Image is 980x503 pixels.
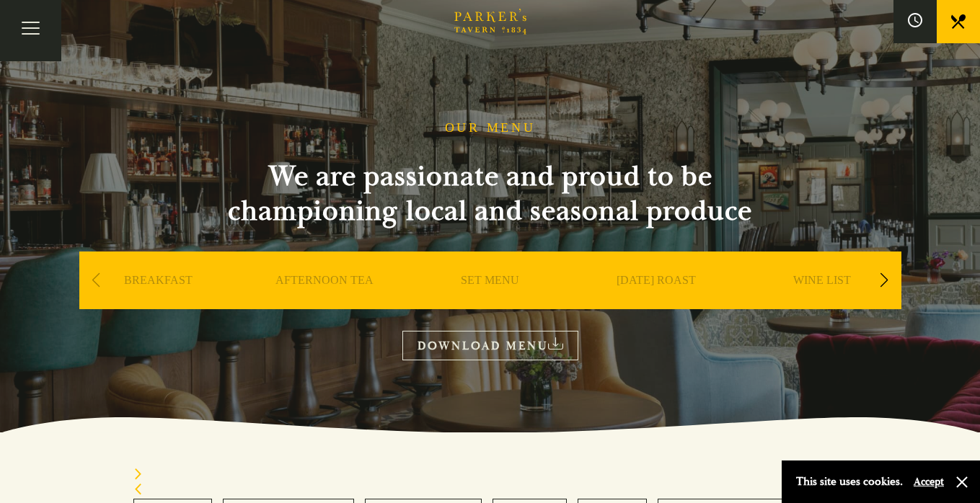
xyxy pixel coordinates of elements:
[124,273,193,331] a: BREAKFAST
[617,273,696,331] a: [DATE] ROAST
[202,159,779,228] h2: We are passionate and proud to be championing local and seasonal produce
[402,331,578,360] a: DOWNLOAD MENU
[87,264,106,296] div: Previous slide
[133,484,847,499] div: Previous slide
[875,264,894,296] div: Next slide
[793,273,851,331] a: WINE LIST
[914,475,944,489] button: Accept
[245,251,404,352] div: 2 / 9
[461,273,519,331] a: SET MENU
[411,251,570,352] div: 3 / 9
[133,468,847,484] div: Next slide
[796,471,903,492] p: This site uses cookies.
[743,251,901,352] div: 5 / 9
[79,251,238,352] div: 1 / 9
[577,251,736,352] div: 4 / 9
[445,120,536,136] h1: OUR MENU
[275,273,374,331] a: AFTERNOON TEA
[955,475,969,489] button: Close and accept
